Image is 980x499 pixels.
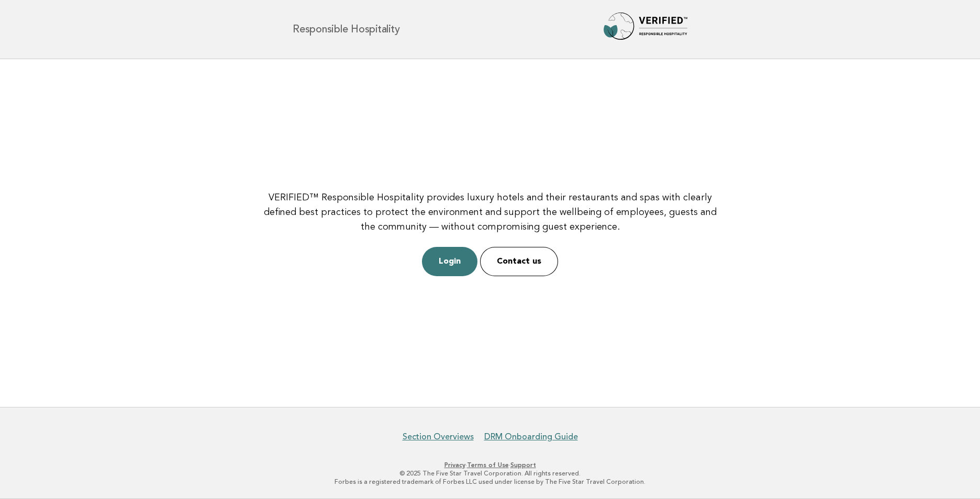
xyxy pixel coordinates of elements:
h1: Responsible Hospitality [293,24,399,35]
a: Section Overviews [403,432,474,442]
img: Forbes Travel Guide [604,13,687,46]
p: · · [170,461,810,469]
a: Terms of Use [467,461,509,469]
p: © 2025 The Five Star Travel Corporation. All rights reserved. [170,469,810,478]
a: Login [422,247,477,276]
p: Forbes is a registered trademark of Forbes LLC used under license by The Five Star Travel Corpora... [170,478,810,486]
a: Contact us [480,247,558,276]
a: DRM Onboarding Guide [484,432,578,442]
a: Privacy [444,461,465,469]
p: VERIFIED™ Responsible Hospitality provides luxury hotels and their restaurants and spas with clea... [258,190,722,234]
a: Support [510,461,536,469]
